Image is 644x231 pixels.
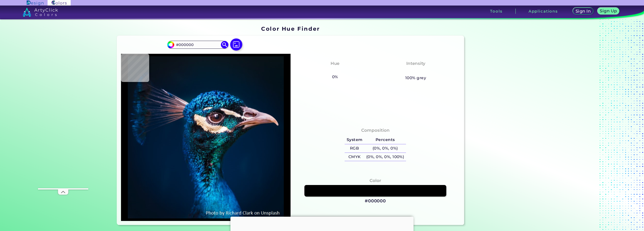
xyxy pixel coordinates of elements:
h5: 100% grey [405,75,426,81]
h4: Color [370,177,381,184]
h3: None [407,68,424,74]
h3: Tools [490,9,502,13]
a: Sign In [574,8,592,14]
h3: #000000 [365,198,386,204]
img: img_pavlin.jpg [124,56,288,218]
iframe: Advertisement [466,24,529,227]
h5: (0%, 0%, 0%) [364,144,406,153]
input: type color.. [174,41,221,48]
h5: RGB [345,144,364,153]
h4: Composition [361,127,390,134]
a: Sign Up [598,8,618,14]
h1: Color Hue Finder [261,25,320,32]
h5: Sign Up [601,9,616,13]
img: icon picture [230,38,242,51]
h5: Sign In [576,9,590,13]
img: icon search [221,41,228,49]
h5: 0% [330,74,340,80]
h4: Hue [331,60,339,67]
h3: Applications [529,9,558,13]
h5: (0%, 0%, 0%, 100%) [364,153,406,161]
h3: None [327,68,343,74]
h4: Intensity [406,60,425,67]
h5: CMYK [345,153,364,161]
h5: System [345,136,364,144]
iframe: Advertisement [38,37,88,188]
h5: Percents [364,136,406,144]
img: ArtyClick Design logo [27,1,44,5]
img: logo_artyclick_colors_white.svg [23,8,58,17]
